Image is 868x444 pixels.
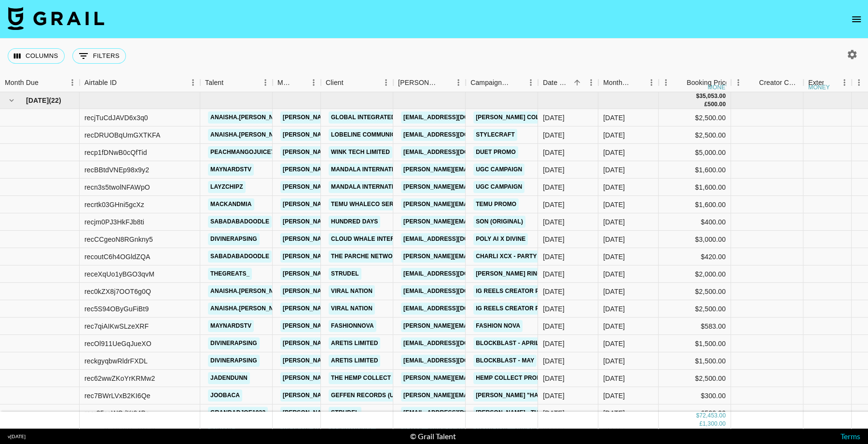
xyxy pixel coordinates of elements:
button: Menu [186,75,200,90]
div: recjTuCdJAVD6x3q0 [84,113,148,123]
div: May '25 [603,408,625,418]
a: sabadabadoodle [208,216,272,228]
div: Manager [277,73,293,92]
a: [PERSON_NAME][EMAIL_ADDRESS][DOMAIN_NAME] [401,216,558,228]
div: May '25 [603,287,625,296]
button: Menu [731,75,745,90]
button: Sort [673,76,687,89]
div: $3,000.00 [659,231,731,248]
button: Menu [837,75,852,90]
div: $1,500.00 [659,335,731,352]
a: anaisha.[PERSON_NAME] [208,111,291,124]
a: layzchipz [208,181,246,193]
a: [PERSON_NAME] Ring 2025 [473,268,559,280]
a: [EMAIL_ADDRESS][DOMAIN_NAME] [401,111,509,124]
div: money [808,84,830,90]
div: recp1fDNwB0cQfTid [84,148,147,157]
a: [PERSON_NAME][EMAIL_ADDRESS][DOMAIN_NAME] [280,111,438,124]
a: The Hemp Collect [329,372,393,384]
div: $2,500.00 [659,126,731,144]
div: May '25 [603,269,625,279]
div: 30/03/2025 [543,182,565,192]
div: May '25 [603,200,625,209]
a: [EMAIL_ADDRESS][DOMAIN_NAME] [401,337,509,349]
div: 07/04/2025 [543,200,565,209]
a: [PERSON_NAME][EMAIL_ADDRESS][DOMAIN_NAME] [280,320,438,332]
img: Grail Talent [8,7,104,30]
a: UGC Campaign [473,181,524,193]
a: Cloud Whale Interactive Technology LLC [329,233,475,245]
button: Sort [745,76,759,89]
div: 08/05/2025 [543,356,565,366]
div: $5,000.00 [659,144,731,161]
a: [PERSON_NAME][EMAIL_ADDRESS][DOMAIN_NAME] [280,250,438,263]
a: [PERSON_NAME][EMAIL_ADDRESS][DOMAIN_NAME] [401,164,558,176]
button: hide children [5,94,18,107]
div: May '25 [603,374,625,383]
div: Campaign (Type) [466,73,538,92]
div: $1,500.00 [659,352,731,370]
div: Booker [393,73,466,92]
div: 500.00 [707,100,726,109]
div: receXqUo1yBGO3qvM [84,269,154,279]
div: Month Due [598,73,659,92]
div: 11/03/2025 [543,130,565,140]
div: Month Due [5,73,39,92]
div: $2,000.00 [659,265,731,283]
button: Menu [379,75,393,90]
button: Sort [631,76,644,89]
button: Menu [258,75,273,90]
div: 25/04/2025 [543,252,565,262]
button: Sort [344,76,357,89]
div: Client [321,73,393,92]
a: [PERSON_NAME][EMAIL_ADDRESS][DOMAIN_NAME] [280,372,438,384]
button: Menu [451,75,466,90]
div: May '25 [603,217,625,227]
a: [PERSON_NAME][EMAIL_ADDRESS][DOMAIN_NAME] [280,303,438,315]
div: © Grail Talent [410,431,456,441]
div: Creator Commmission Override [731,73,803,92]
div: rec5S94OByGuFiBt9 [84,304,149,314]
a: Geffen Records (Universal Music) [329,389,449,402]
a: [EMAIL_ADDRESS][DOMAIN_NAME] [401,233,509,245]
button: Select columns [8,48,65,64]
div: £ [699,420,703,428]
a: StyleCraft [473,129,517,141]
div: 35,053.00 [699,92,726,100]
div: $400.00 [659,213,731,231]
div: 03/05/2025 [543,287,565,296]
a: [PERSON_NAME][EMAIL_ADDRESS][DOMAIN_NAME] [401,250,558,263]
a: Viral Nation [329,303,375,315]
div: recrtk03GHni5gcXz [84,200,144,209]
a: [EMAIL_ADDRESS][DOMAIN_NAME] [401,407,509,419]
a: [PERSON_NAME][EMAIL_ADDRESS][DOMAIN_NAME] [280,337,438,349]
a: divinerapsing [208,233,260,245]
button: Sort [510,76,524,89]
a: anaisha.[PERSON_NAME] [208,285,291,297]
a: Hemp Collect Promo [473,372,549,384]
div: $583.00 [659,318,731,335]
div: Month Due [603,73,631,92]
button: Menu [584,75,598,90]
a: thegreats_ [208,268,252,280]
div: 08/05/2025 [543,321,565,331]
div: May '25 [603,321,625,331]
div: May '25 [603,339,625,348]
div: $ [696,92,699,100]
div: $1,600.00 [659,179,731,196]
span: ( 22 ) [49,96,61,105]
div: Talent [205,73,223,92]
a: [PERSON_NAME] "Haiku" [473,389,554,402]
div: 12/05/2025 [543,408,565,418]
div: reckgyqbwRldrFXDL [84,356,148,366]
a: [PERSON_NAME][EMAIL_ADDRESS][DOMAIN_NAME] [280,198,438,210]
div: recn3s5twolNFAWpO [84,182,150,192]
button: Menu [852,75,866,90]
a: IG Reels Creator Program [473,285,568,297]
button: Sort [293,76,306,89]
div: May '25 [603,113,625,123]
button: Sort [824,76,837,89]
div: Date Created [538,73,598,92]
button: Menu [659,75,673,90]
div: $420.00 [659,248,731,265]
